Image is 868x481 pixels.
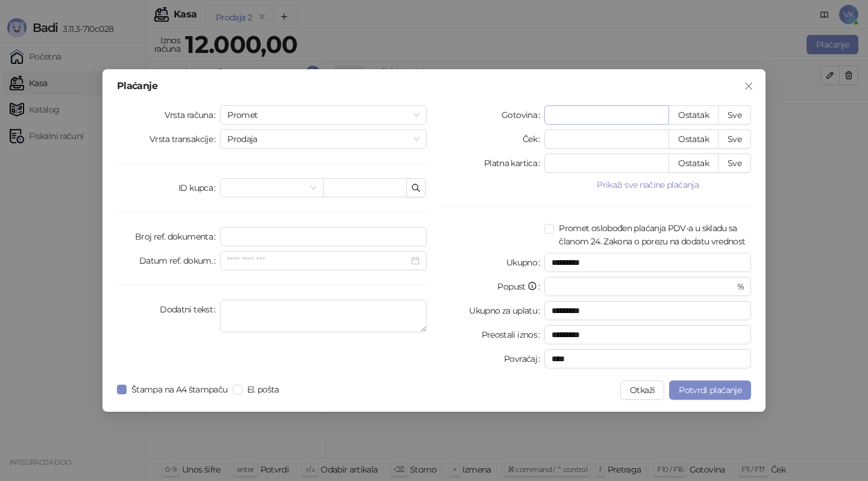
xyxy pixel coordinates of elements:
button: Prikaži sve načine plaćanja [544,178,751,192]
input: Broj ref. dokumenta [220,227,427,246]
label: Platna kartica [484,154,544,173]
span: El. pošta [242,383,284,396]
label: Dodatni tekst [160,300,220,319]
label: ID kupca [178,178,220,197]
label: Preostali iznos [482,325,545,344]
label: Gotovina [502,105,544,125]
button: Otkaži [620,380,664,400]
label: Ukupno za uplatu [469,301,544,320]
button: Sve [718,129,751,149]
label: Vrsta transakcije [149,129,221,149]
span: Potvrdi plaćanje [679,385,741,396]
span: Promet oslobođen plaćanja PDV-a u skladu sa članom 24. Zakona o porezu na dodatu vrednost [554,222,751,248]
button: Sve [718,105,751,125]
span: Zatvori [739,81,758,91]
span: Prodaja [227,130,420,148]
span: Promet [227,106,420,124]
label: Ček [523,129,544,149]
label: Ukupno [506,253,545,272]
label: Vrsta računa [165,105,221,125]
input: Datum ref. dokum. [227,254,409,267]
label: Povraćaj [504,349,544,368]
button: Ostatak [668,129,719,149]
div: Plaćanje [117,81,751,91]
button: Sve [718,154,751,173]
span: Štampa na A4 štampaču [127,383,233,396]
button: Potvrdi plaćanje [669,380,751,400]
button: Ostatak [668,105,719,125]
button: Close [739,76,758,96]
span: close [744,81,753,91]
label: Datum ref. dokum. [139,251,221,270]
label: Broj ref. dokumenta [135,227,220,246]
textarea: Dodatni tekst [220,300,427,332]
button: Ostatak [668,154,719,173]
label: Popust [497,277,544,296]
